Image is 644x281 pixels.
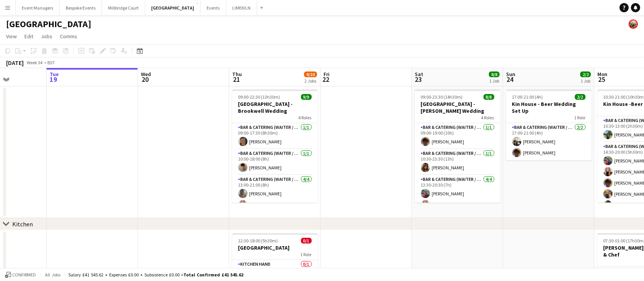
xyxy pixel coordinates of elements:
[596,75,607,84] span: 25
[201,0,226,15] button: Events
[6,33,17,40] span: View
[505,75,515,84] span: 24
[414,75,423,84] span: 23
[41,33,52,40] span: Jobs
[575,94,586,100] span: 2/2
[415,149,500,175] app-card-role: Bar & Catering (Waiter / waitress)1/110:30-23:30 (13h)[PERSON_NAME]
[301,94,312,100] span: 9/9
[183,272,243,278] span: Total Confirmed £41 545.62
[24,33,33,40] span: Edit
[232,71,242,78] span: Thu
[68,272,243,278] div: Salary £41 545.62 + Expenses £0.00 + Subsistence £0.00 =
[506,89,592,160] app-job-card: 17:00-21:00 (4h)2/2Kin House - Beer Wedding Set Up1 RoleBar & Catering (Waiter / waitress)2/217:0...
[301,252,312,257] span: 1 Role
[12,220,33,228] div: Kitchen
[6,18,91,30] h1: [GEOGRAPHIC_DATA]
[299,115,312,120] span: 4 Roles
[60,33,77,40] span: Comms
[415,101,500,114] h3: [GEOGRAPHIC_DATA] - [PERSON_NAME] Wedding
[57,31,80,41] a: Comms
[50,71,59,78] span: Tue
[506,71,515,78] span: Sun
[324,71,330,78] span: Fri
[6,59,24,67] div: [DATE]
[145,0,201,15] button: [GEOGRAPHIC_DATA]
[4,271,37,279] button: Confirmed
[12,272,36,278] span: Confirmed
[141,71,151,78] span: Wed
[506,123,592,160] app-card-role: Bar & Catering (Waiter / waitress)2/217:00-21:00 (4h)[PERSON_NAME][PERSON_NAME]
[3,31,20,41] a: View
[16,0,60,15] button: Event Managers
[581,78,591,84] div: 1 Job
[47,60,55,65] div: BST
[232,149,318,175] app-card-role: Bar & Catering (Waiter / waitress)1/110:00-18:00 (8h)[PERSON_NAME]
[226,0,257,15] button: LIMEKILN
[421,94,463,100] span: 09:00-23:30 (14h30m)
[238,94,280,100] span: 09:00-22:30 (13h30m)
[489,78,499,84] div: 1 Job
[232,123,318,149] app-card-role: Bar & Catering (Waiter / waitress)1/109:00-17:30 (8h30m)[PERSON_NAME]
[322,75,330,84] span: 22
[489,71,500,77] span: 8/8
[102,0,145,15] button: Millbridge Court
[301,238,312,244] span: 0/1
[580,71,591,77] span: 2/2
[25,60,44,65] span: Week 34
[238,238,278,244] span: 12:30-18:00 (5h30m)
[232,89,318,203] app-job-card: 09:00-22:30 (13h30m)9/9[GEOGRAPHIC_DATA] - Brookwell Wedding4 RolesBar & Catering (Waiter / waitr...
[481,115,494,120] span: 4 Roles
[21,31,36,41] a: Edit
[506,101,592,114] h3: Kin House - Beer Wedding Set Up
[44,272,62,278] span: All jobs
[232,175,318,234] app-card-role: Bar & Catering (Waiter / waitress)4/413:00-21:00 (8h)[PERSON_NAME][PERSON_NAME]
[597,71,607,78] span: Mon
[484,94,494,100] span: 8/8
[231,75,242,84] span: 21
[49,75,59,84] span: 19
[38,31,55,41] a: Jobs
[232,101,318,114] h3: [GEOGRAPHIC_DATA] - Brookwell Wedding
[140,75,151,84] span: 20
[512,94,543,100] span: 17:00-21:00 (4h)
[60,0,102,15] button: Bespoke Events
[574,115,586,120] span: 1 Role
[415,175,500,234] app-card-role: Bar & Catering (Waiter / waitress)4/413:30-20:30 (7h)[PERSON_NAME][PERSON_NAME]
[415,71,423,78] span: Sat
[232,244,318,251] h3: [GEOGRAPHIC_DATA]
[629,19,638,29] app-user-avatar: Staffing Manager
[304,78,317,84] div: 2 Jobs
[415,89,500,203] app-job-card: 09:00-23:30 (14h30m)8/8[GEOGRAPHIC_DATA] - [PERSON_NAME] Wedding4 RolesBar & Catering (Waiter / w...
[304,71,317,77] span: 9/10
[415,123,500,149] app-card-role: Bar & Catering (Waiter / waitress)1/109:00-19:00 (10h)[PERSON_NAME]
